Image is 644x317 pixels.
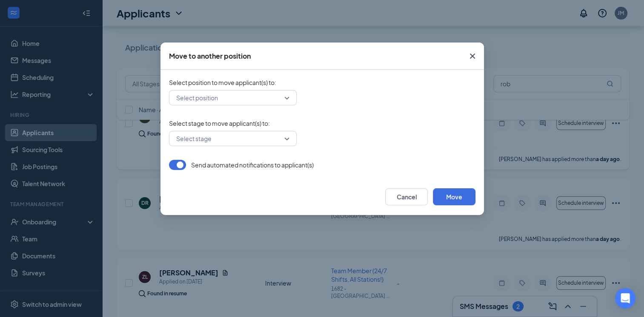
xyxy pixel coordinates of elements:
span: Send automated notifications to applicant(s) [191,161,314,169]
div: Move to another position [169,51,251,61]
button: Move [433,188,475,205]
button: Cancel [385,188,428,205]
button: Close [461,42,484,70]
svg: Cross [467,51,478,61]
div: Open Intercom Messenger [615,288,635,309]
span: Select stage to move applicant(s) to : [169,119,475,127]
span: Select position to move applicant(s) to : [169,78,475,87]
